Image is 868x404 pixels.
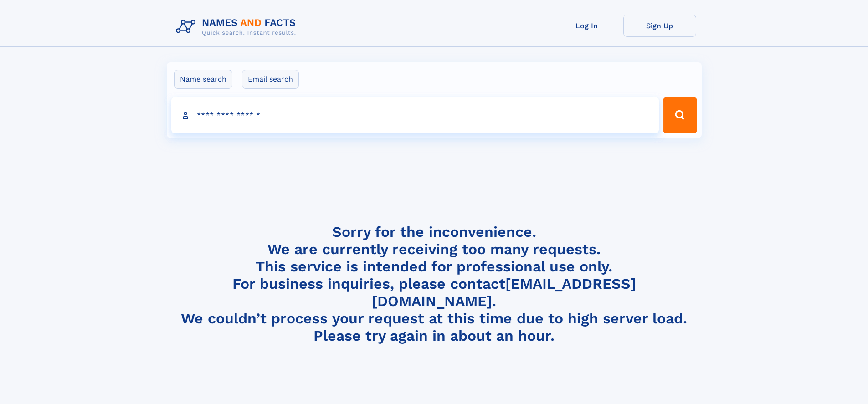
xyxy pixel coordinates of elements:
[171,97,659,133] input: search input
[663,97,697,133] button: Search Button
[550,15,623,37] a: Log In
[172,15,303,39] img: Logo Names and Facts
[174,70,232,89] label: Name search
[172,223,696,345] h4: Sorry for the inconvenience. We are currently receiving too many requests. This service is intend...
[242,70,299,89] label: Email search
[372,275,636,310] a: [EMAIL_ADDRESS][DOMAIN_NAME]
[623,15,696,37] a: Sign Up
